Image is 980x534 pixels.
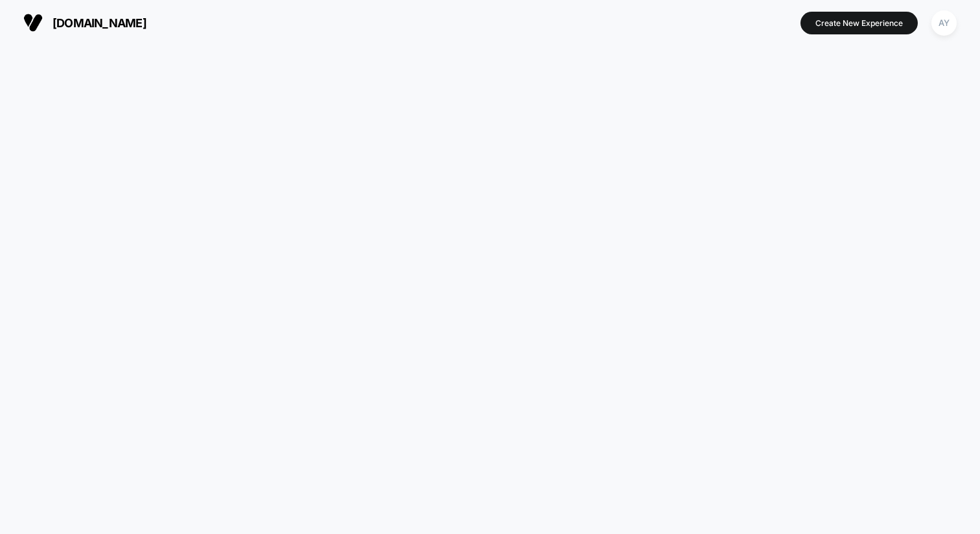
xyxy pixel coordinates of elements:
[52,16,146,30] span: [DOMAIN_NAME]
[800,12,918,34] button: Create New Experience
[19,12,150,33] button: [DOMAIN_NAME]
[23,13,43,32] img: Visually logo
[931,10,957,36] div: AY
[927,10,961,36] button: AY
